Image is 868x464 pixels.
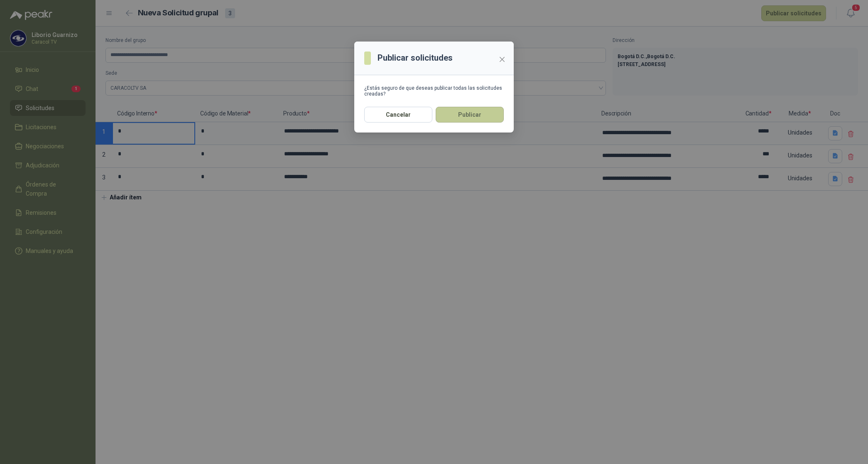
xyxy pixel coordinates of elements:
[364,85,504,97] div: ¿Estás seguro de que deseas publicar todas las solicitudes creadas?
[364,107,432,123] button: Cancelar
[436,107,504,123] button: Publicar
[378,52,453,64] h3: Publicar solicitudes
[499,56,505,63] span: close
[495,53,509,66] button: Close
